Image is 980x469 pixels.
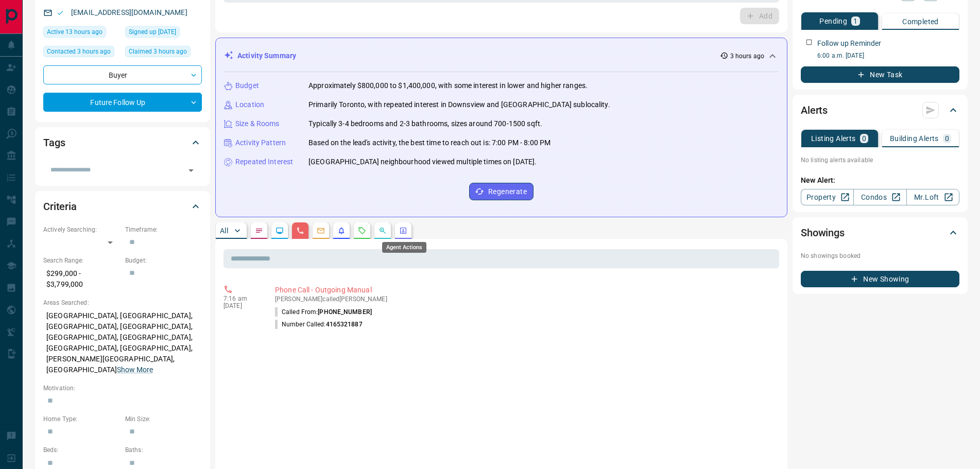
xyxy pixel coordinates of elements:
[43,445,120,455] p: Beds:
[125,26,202,41] div: Sat Jan 28 2023
[43,134,65,151] h2: Tags
[801,224,845,241] h2: Showings
[237,50,296,61] p: Activity Summary
[43,384,202,393] p: Motivation:
[811,135,856,142] p: Listing Alerts
[862,135,866,142] p: 0
[129,46,187,57] span: Claimed 3 hours ago
[801,189,854,205] a: Property
[308,118,542,129] p: Typically 3-4 bedrooms and 2-3 bathrooms, sizes around 700-1500 sqft.
[318,308,372,316] span: [PHONE_NUMBER]
[945,135,949,142] p: 0
[117,364,153,375] button: Show More
[801,271,959,287] button: New Showing
[125,46,202,60] div: Wed Oct 15 2025
[275,285,775,296] p: Phone Call - Outgoing Manual
[47,27,102,37] span: Active 13 hours ago
[47,46,111,57] span: Contacted 3 hours ago
[906,189,959,205] a: Mr.Loft
[819,18,847,25] p: Pending
[801,175,959,186] p: New Alert:
[890,135,939,142] p: Building Alerts
[125,256,202,265] p: Budget:
[43,298,202,307] p: Areas Searched:
[43,26,120,41] div: Tue Oct 14 2025
[224,46,779,65] div: Activity Summary3 hours ago
[276,227,284,235] svg: Lead Browsing Activity
[71,8,187,16] a: [EMAIL_ADDRESS][DOMAIN_NAME]
[235,137,286,148] p: Activity Pattern
[43,256,120,265] p: Search Range:
[337,227,346,235] svg: Listing Alerts
[43,130,202,155] div: Tags
[43,65,202,84] div: Buyer
[358,227,366,235] svg: Requests
[235,118,280,129] p: Size & Rooms
[43,198,77,215] h2: Criteria
[223,302,260,309] p: [DATE]
[308,137,551,148] p: Based on the lead's activity, the best time to reach out is: 7:00 PM - 8:00 PM
[308,80,588,91] p: Approximately $800,000 to $1,400,000, with some interest in lower and higher ranges.
[184,163,198,178] button: Open
[730,51,764,61] p: 3 hours ago
[801,102,828,118] h2: Alerts
[235,99,264,110] p: Location
[43,414,120,424] p: Home Type:
[255,227,263,235] svg: Notes
[220,227,228,234] p: All
[125,414,202,424] p: Min Size:
[308,99,610,110] p: Primarily Toronto, with repeated interest in Downsview and [GEOGRAPHIC_DATA] sublocality.
[801,220,959,245] div: Showings
[317,227,325,235] svg: Emails
[326,321,363,328] span: 4165321887
[223,295,260,302] p: 7:16 am
[379,227,387,235] svg: Opportunities
[801,98,959,123] div: Alerts
[296,227,304,235] svg: Calls
[129,27,176,37] span: Signed up [DATE]
[43,265,120,293] p: $299,000 - $3,799,000
[125,225,202,234] p: Timeframe:
[43,46,120,60] div: Wed Oct 15 2025
[43,225,120,234] p: Actively Searching:
[801,155,959,165] p: No listing alerts available
[235,157,293,167] p: Repeated Interest
[469,183,534,200] button: Regenerate
[43,307,202,378] p: [GEOGRAPHIC_DATA], [GEOGRAPHIC_DATA], [GEOGRAPHIC_DATA], [GEOGRAPHIC_DATA], [GEOGRAPHIC_DATA], [G...
[57,9,64,16] svg: Email Valid
[399,227,407,235] svg: Agent Actions
[275,307,372,317] p: Called From:
[235,80,259,91] p: Budget
[275,320,363,329] p: Number Called:
[801,251,959,260] p: No showings booked
[817,38,881,49] p: Follow up Reminder
[43,93,202,112] div: Future Follow Up
[853,18,857,25] p: 1
[43,194,202,219] div: Criteria
[308,157,537,167] p: [GEOGRAPHIC_DATA] neighbourhood viewed multiple times on [DATE].
[902,18,939,25] p: Completed
[125,445,202,455] p: Baths:
[817,51,959,60] p: 6:00 a.m. [DATE]
[801,66,959,83] button: New Task
[275,296,775,303] p: [PERSON_NAME] called [PERSON_NAME]
[853,189,906,205] a: Condos
[382,242,426,253] div: Agent Actions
